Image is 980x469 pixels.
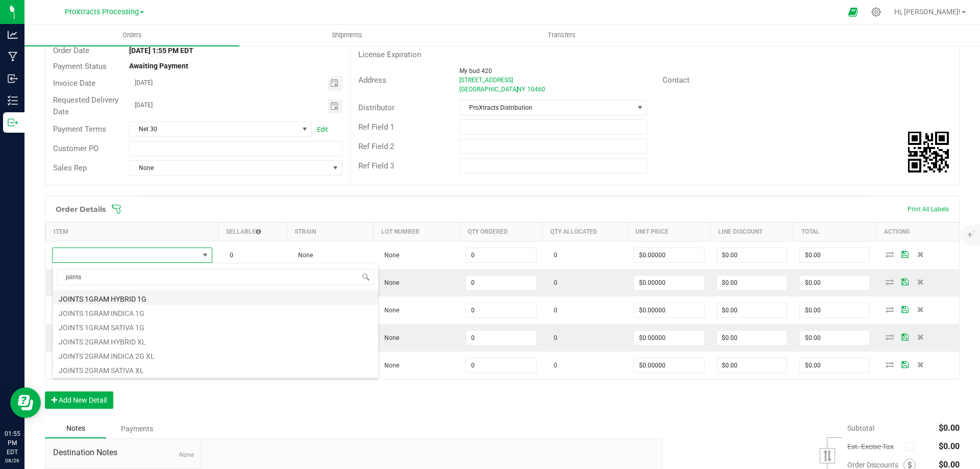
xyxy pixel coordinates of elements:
span: Hi, [PERSON_NAME]! [894,8,961,16]
span: 0 [549,279,557,286]
th: Qty Allocated [543,223,627,241]
button: Add New Detail [45,391,113,409]
span: Customer PO [53,144,99,153]
span: None [379,362,399,369]
span: None [379,334,399,341]
span: Destination Notes [53,447,193,459]
span: Save Order Detail [897,334,913,340]
span: 10460 [527,86,545,93]
span: 0 [549,362,557,369]
span: Shipments [318,31,376,40]
th: Total [793,223,876,241]
span: Transfers [534,31,590,40]
span: Requested Delivery Date [53,95,118,116]
span: NY [517,86,525,93]
input: 0 [717,276,787,290]
a: Orders [24,24,239,46]
input: 0 [717,303,787,317]
span: Payment Terms [53,125,106,134]
p: 08/26 [5,457,20,464]
span: Subtotal [847,424,874,432]
input: 0 [634,331,703,345]
th: Line Discount [710,223,793,241]
span: Open Ecommerce Menu [842,2,865,22]
span: Ref Field 2 [358,142,394,151]
span: Save Order Detail [897,306,913,312]
th: Unit Price [627,223,710,241]
a: Edit [317,126,328,133]
p: 01:55 PM EDT [5,429,20,457]
span: Est. Excise Tax [847,442,901,451]
span: Distributor [358,103,395,112]
span: Payment Status [53,62,107,71]
span: None [379,307,399,314]
input: 0 [717,358,787,373]
span: ProXtracts Processing [65,8,139,16]
span: , [516,86,517,93]
input: 0 [466,331,535,345]
span: Delete Order Detail [913,334,928,340]
input: 0 [800,331,869,345]
th: Lot Number [373,223,459,241]
th: Qty Ordered [459,223,542,241]
input: 0 [634,358,703,373]
span: Ref Field 3 [358,161,394,170]
span: Delete Order Detail [913,361,928,367]
span: Delete Order Detail [913,306,928,312]
span: Save Order Detail [897,361,913,367]
input: 0 [466,248,535,262]
input: 0 [800,276,869,290]
th: Strain [287,223,373,241]
span: Net 30 [130,122,299,136]
span: Contact [663,76,690,85]
span: 0 [225,252,233,259]
span: [STREET_ADDRESS] [459,77,513,84]
h1: Order Details [56,205,106,213]
a: Transfers [454,24,669,46]
iframe: Resource center [10,387,41,418]
th: Sellable [218,223,287,241]
span: Order Discounts [847,461,903,469]
span: License Expiration [358,50,421,59]
th: Item [46,223,218,241]
input: 0 [800,248,869,262]
div: Payments [106,419,167,438]
span: Address [358,76,386,85]
span: Toggle calendar [328,76,342,90]
inline-svg: Analytics [8,30,18,40]
input: 0 [634,276,703,290]
span: Orders [109,31,156,40]
input: 0 [634,248,703,262]
inline-svg: Inbound [8,73,18,84]
span: None [379,252,399,259]
span: Calculate excise tax [905,440,919,454]
strong: Awaiting Payment [129,62,188,70]
span: $0.00 [939,441,960,451]
th: Actions [876,223,959,241]
a: Shipments [239,24,454,46]
span: Ref Field 1 [358,122,394,132]
inline-svg: Outbound [8,117,18,128]
span: ProXtracts Distribution [460,101,633,115]
input: 0 [717,248,787,262]
span: None [379,279,399,286]
span: Order Date [53,46,89,55]
input: 0 [466,358,535,373]
input: 0 [466,276,535,290]
span: 0 [549,307,557,314]
inline-svg: Inventory [8,95,18,106]
span: None [130,161,329,175]
input: 0 [800,303,869,317]
div: Manage settings [870,7,883,17]
span: 0 [549,334,557,341]
span: Invoice Date [53,79,95,88]
input: 0 [717,331,787,345]
input: 0 [466,303,535,317]
span: 0 [549,252,557,259]
span: [GEOGRAPHIC_DATA] [459,86,518,93]
span: My bud 420 [459,67,492,75]
span: None [179,451,193,458]
span: Save Order Detail [897,251,913,257]
input: 0 [634,303,703,317]
qrcode: 00000044 [908,132,949,172]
